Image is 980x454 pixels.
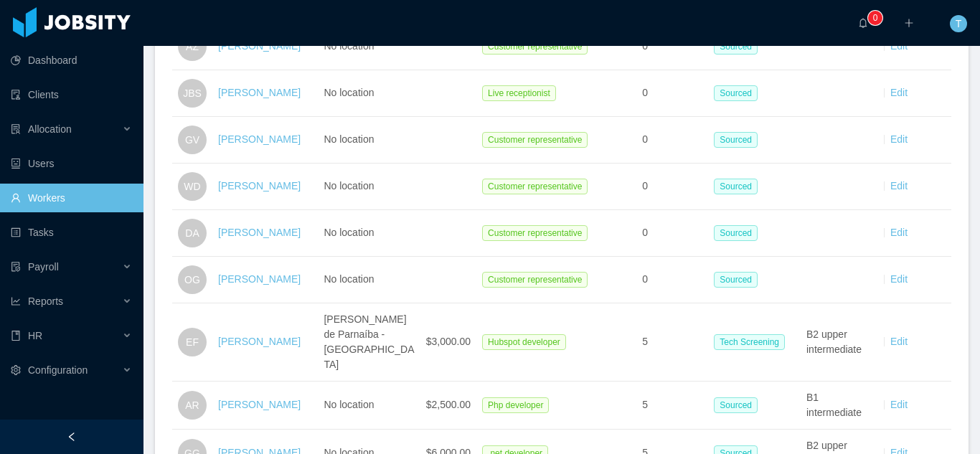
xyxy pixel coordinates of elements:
a: Edit [890,399,908,410]
a: Edit [890,133,908,145]
td: B2 upper intermediate [801,303,872,382]
a: icon: pie-chartDashboard [11,46,132,75]
a: Edit [890,273,908,285]
i: icon: plus [904,18,914,28]
i: icon: solution [11,124,21,134]
a: Edit [890,180,908,191]
td: No location [318,70,420,117]
span: EF [186,328,199,356]
span: Sourced [714,225,758,241]
i: icon: line-chart [11,296,21,306]
span: Configuration [28,364,88,376]
a: Edit [890,40,908,52]
td: 5 [636,303,708,382]
a: Edit [890,87,908,98]
a: [PERSON_NAME] [218,87,301,98]
a: Edit [890,227,908,238]
td: No location [318,257,420,303]
span: T [956,15,962,32]
span: Sourced [714,397,758,413]
td: No location [318,117,420,164]
span: Customer representative [482,272,588,288]
td: 0 [636,24,708,70]
span: Sourced [714,179,758,194]
span: AR [185,391,199,420]
span: Sourced [714,39,758,55]
i: icon: setting [11,365,21,375]
td: No location [318,382,420,430]
span: WD [184,172,200,201]
td: 0 [636,164,708,210]
span: Sourced [714,85,758,101]
td: No location [318,24,420,70]
a: icon: robotUsers [11,149,132,178]
span: Sourced [714,132,758,148]
a: [PERSON_NAME] [218,399,301,410]
td: 0 [636,117,708,164]
span: $3,000.00 [426,336,471,347]
a: [PERSON_NAME] [218,40,301,52]
a: [PERSON_NAME] [218,227,301,238]
span: Reports [28,295,63,307]
a: icon: userWorkers [11,184,132,212]
a: [PERSON_NAME] [218,336,301,347]
span: AZ [186,32,199,61]
span: HR [28,330,42,341]
span: Live receptionist [482,85,556,101]
td: 0 [636,210,708,257]
td: No location [318,164,420,210]
a: icon: auditClients [11,80,132,109]
span: Tech Screening [714,334,785,350]
a: [PERSON_NAME] [218,133,301,145]
td: 0 [636,70,708,117]
sup: 0 [868,11,882,25]
span: JBS [183,79,202,108]
span: Payroll [28,261,59,273]
span: GV [185,126,199,154]
span: DA [185,219,199,247]
i: icon: bell [858,18,868,28]
span: Customer representative [482,39,588,55]
span: Hubspot developer [482,334,566,350]
span: Php developer [482,397,549,413]
td: 0 [636,257,708,303]
td: B1 intermediate [801,382,872,430]
i: icon: file-protect [11,262,21,272]
span: $2,500.00 [426,399,471,410]
span: OG [184,265,200,294]
span: Allocation [28,123,72,135]
td: [PERSON_NAME] de Parnaíba - [GEOGRAPHIC_DATA] [318,303,420,382]
span: Customer representative [482,132,588,148]
a: [PERSON_NAME] [218,180,301,191]
span: Sourced [714,272,758,288]
a: [PERSON_NAME] [218,273,301,285]
i: icon: book [11,331,21,341]
a: Edit [890,336,908,347]
span: Customer representative [482,179,588,194]
span: Customer representative [482,225,588,241]
a: icon: profileTasks [11,218,132,247]
td: 5 [636,382,708,430]
td: No location [318,210,420,257]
